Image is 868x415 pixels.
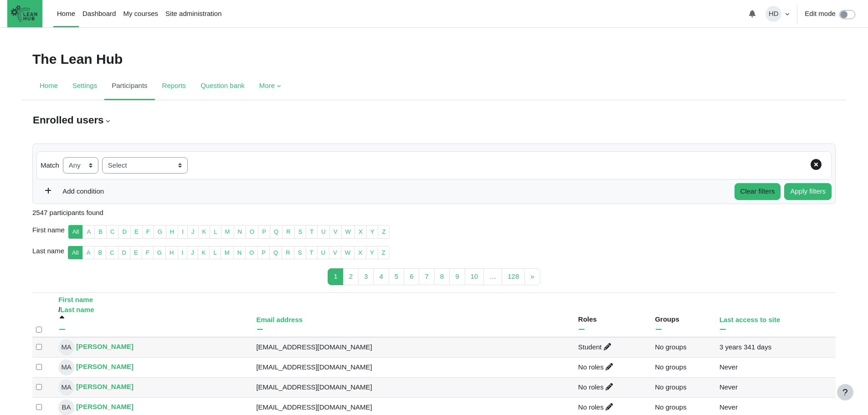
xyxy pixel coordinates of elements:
td: [EMAIL_ADDRESS][DOMAIN_NAME] [254,337,576,358]
span: 9 [455,272,459,280]
a: All [68,246,83,260]
td: 3 years 341 days [718,337,836,358]
a: U [317,225,329,239]
a: M [221,225,234,239]
a: X [354,225,367,239]
a: Question bank [193,73,252,100]
span: Add condition [55,187,104,195]
a: O [245,246,258,260]
a: First name [58,296,252,305]
i: Ascending [58,315,66,323]
a: Last access to site [719,316,834,325]
span: 2 [349,272,353,280]
span: First name [32,225,65,246]
img: The Lean Hub [7,2,41,26]
label: Edit mode [805,9,836,19]
span: 4 [379,272,383,280]
a: V [329,246,341,260]
a: Participants [104,73,154,100]
a: More [252,73,288,100]
a: Settings [65,73,104,100]
a: Q [269,246,282,260]
a: Y [366,246,378,260]
a: T [306,225,318,239]
a: K [198,225,211,239]
a: B [94,246,106,260]
a: P [257,246,270,260]
a: J [187,225,199,239]
a: X [354,246,366,260]
span: 1 [334,272,337,280]
p: 2547 participants found [32,208,836,218]
a: W [341,246,354,260]
h1: The Lean Hub [32,51,123,67]
a: No roles [578,383,616,391]
a: V [329,225,342,239]
a: MA[PERSON_NAME] [58,379,134,395]
i: Manu Abraham's role assignments [606,383,613,390]
label: Match [41,160,59,171]
a: B [94,225,107,239]
a: Z [378,246,390,260]
a: W [341,225,355,239]
a: E [130,246,142,260]
td: No groups [653,378,717,398]
td: Never [718,378,836,398]
a: Email address [256,316,574,325]
th: Roles [576,293,653,338]
a: J [187,246,198,260]
i: Bridget Adair's role assignments [606,403,613,410]
a: I [178,225,188,239]
span: MA [58,379,74,395]
a: H [165,246,178,260]
td: No groups [653,358,717,378]
a: MA[PERSON_NAME] [58,359,134,375]
a: A [82,246,95,260]
th: Groups [653,293,717,338]
a: MA[PERSON_NAME] [58,339,134,355]
i: Muinuddin Abdul Wahab's role assignments [604,343,611,350]
a: Hide Groups [655,326,666,333]
a: All [68,225,83,239]
i: Muinuddin Abdul Wahab's role assignments [606,363,613,370]
a: E [130,225,143,239]
a: Student [578,343,615,351]
a: O [246,225,258,239]
a: Home [32,73,65,100]
span: 8 [440,272,444,280]
a: Reports [155,73,194,100]
a: Hide Email address [256,326,267,333]
button: Remove filter row [805,155,827,176]
span: 128 [508,272,519,280]
a: N [234,225,246,239]
a: L [210,225,221,239]
a: T [306,246,318,260]
a: F [142,225,154,239]
a: Y [366,225,379,239]
a: R [282,225,294,239]
a: H [166,225,178,239]
a: C [106,225,118,239]
th: / [56,293,254,338]
span: MA [58,339,74,355]
a: Q [270,225,282,239]
a: Hide Last access to site [719,326,730,333]
a: S [294,246,306,260]
a: N [233,246,246,260]
div: Enrolled users [32,112,110,128]
a: C [106,246,118,260]
td: [EMAIL_ADDRESS][DOMAIN_NAME] [254,378,576,398]
span: Last name [32,246,64,267]
nav: Page [32,266,836,292]
a: I [178,246,188,260]
span: 3 [364,272,368,280]
span: » [530,272,534,280]
span: 10 [471,272,478,280]
a: F [142,246,154,260]
button: Clear filters [734,183,781,200]
a: No roles [578,403,616,411]
a: D [118,225,130,239]
a: Hide Full name [58,326,69,333]
span: MA [58,359,74,375]
button: Add condition [38,183,110,200]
